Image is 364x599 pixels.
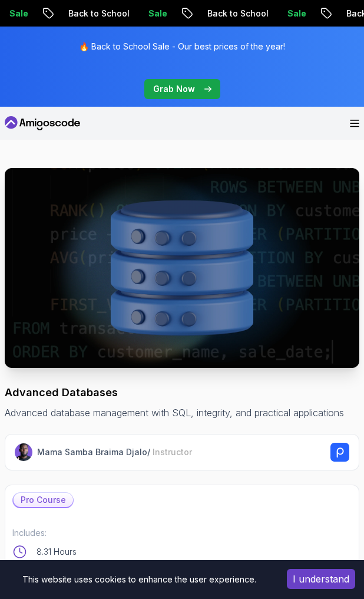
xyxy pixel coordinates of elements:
[153,83,195,95] p: Grab Now
[350,120,359,127] button: Open Menu
[58,8,138,19] p: Back to School
[153,447,192,457] span: Instructor
[138,8,176,19] p: Sale
[5,168,359,368] img: advanced-databases_thumbnail
[5,406,359,420] p: Advanced database management with SQL, integrity, and practical applications
[287,569,355,589] button: Accept cookies
[277,8,315,19] p: Sale
[9,569,269,590] div: This website uses cookies to enhance the user experience.
[37,446,192,458] p: Mama Samba Braima Djalo /
[12,527,352,539] p: Includes:
[79,41,285,52] p: 🔥 Back to School Sale - Our best prices of the year!
[5,384,359,401] h1: Advanced Databases
[197,8,277,19] p: Back to School
[15,443,32,461] img: Nelson Djalo
[37,546,77,558] p: 8.31 Hours
[14,493,73,507] p: Pro Course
